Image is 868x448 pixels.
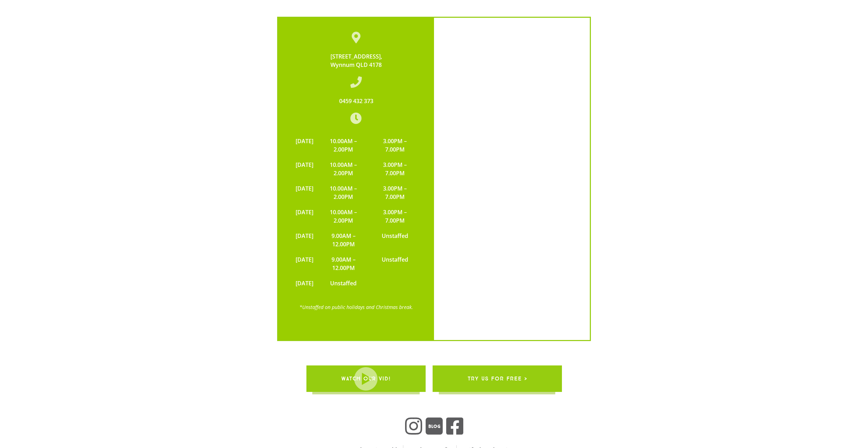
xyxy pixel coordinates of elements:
[341,369,391,388] span: WATCH OUR VID!
[306,365,426,392] a: WATCH OUR VID!
[317,133,370,157] td: 10.00AM – 2.00PM
[370,157,420,181] td: 3.00PM – 7.00PM
[433,365,562,392] a: try us for free >
[317,181,370,204] td: 10.00AM – 2.00PM
[292,204,317,228] td: [DATE]
[317,204,370,228] td: 10.00AM – 2.00PM
[292,276,317,291] td: [DATE]
[292,133,317,157] td: [DATE]
[292,157,317,181] td: [DATE]
[299,304,413,310] a: *Unstaffed on public holidays and Christmas break.
[317,252,370,276] td: 9.00AM – 12.00PM
[317,228,370,252] td: 9.00AM – 12.00PM
[434,18,590,340] iframe: apbct__label_id__gravity_form
[339,97,373,105] a: 0459 432 373
[317,276,370,291] td: Unstaffed
[330,53,382,69] a: [STREET_ADDRESS],Wynnum QLD 4178
[370,133,420,157] td: 3.00PM – 7.00PM
[370,252,420,276] td: Unstaffed
[370,181,420,204] td: 3.00PM – 7.00PM
[292,252,317,276] td: [DATE]
[292,181,317,204] td: [DATE]
[370,204,420,228] td: 3.00PM – 7.00PM
[370,228,420,252] td: Unstaffed
[467,369,527,388] span: try us for free >
[292,228,317,252] td: [DATE]
[317,157,370,181] td: 10.00AM – 2.00PM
